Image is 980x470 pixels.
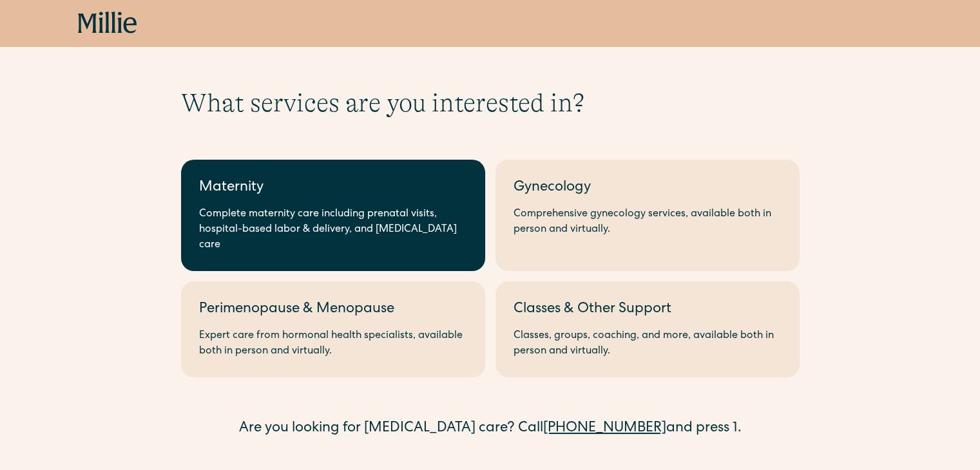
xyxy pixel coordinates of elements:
[495,160,800,271] a: GynecologyComprehensive gynecology services, available both in person and virtually.
[514,328,782,359] div: Classes, groups, coaching, and more, available both in person and virtually.
[199,299,467,321] div: Perimenopause & Menopause
[514,178,782,199] div: Gynecology
[199,207,467,253] div: Complete maternity care including prenatal visits, hospital-based labor & delivery, and [MEDICAL_...
[199,328,467,359] div: Expert care from hormonal health specialists, available both in person and virtually.
[199,178,467,199] div: Maternity
[514,299,782,321] div: Classes & Other Support
[514,207,782,238] div: Comprehensive gynecology services, available both in person and virtually.
[495,281,800,377] a: Classes & Other SupportClasses, groups, coaching, and more, available both in person and virtually.
[181,160,485,271] a: MaternityComplete maternity care including prenatal visits, hospital-based labor & delivery, and ...
[181,88,800,118] h1: What services are you interested in?
[181,418,800,440] div: Are you looking for [MEDICAL_DATA] care? Call and press 1.
[181,281,485,377] a: Perimenopause & MenopauseExpert care from hormonal health specialists, available both in person a...
[543,422,666,436] a: [PHONE_NUMBER]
